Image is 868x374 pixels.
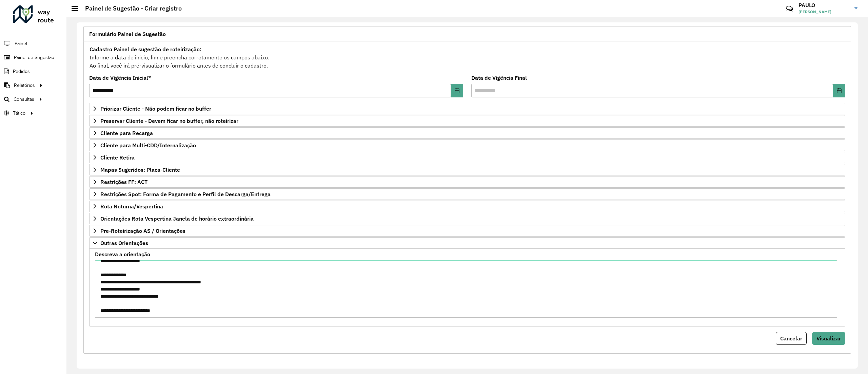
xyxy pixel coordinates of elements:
[100,228,185,233] span: Pre-Roteirização AS / Orientações
[95,250,150,258] label: Descreva a orientação
[89,45,845,70] div: Informe a data de inicio, fim e preencha corretamente os campos abaixo. Ao final, você irá pré-vi...
[89,249,845,326] div: Outras Orientações
[89,188,845,200] a: Restrições Spot: Forma de Pagamento e Perfil de Descarga/Entrega
[798,2,849,8] h3: PAULO
[89,152,845,163] a: Cliente Retira
[89,201,845,212] a: Rota Noturna/Vespertina
[15,40,27,47] span: Painel
[100,118,238,124] span: Preservar Cliente - Devem ficar no buffer, não roteirizar
[812,332,845,345] button: Visualizar
[100,216,254,221] span: Orientações Rota Vespertina Janela de horário extraordinária
[100,106,211,111] span: Priorizar Cliente - Não podem ficar no buffer
[13,110,25,117] span: Tático
[451,84,463,97] button: Choose Date
[100,155,135,160] span: Cliente Retira
[89,213,845,224] a: Orientações Rota Vespertina Janela de horário extraordinária
[100,191,271,197] span: Restrições Spot: Forma de Pagamento e Perfil de Descarga/Entrega
[100,143,196,148] span: Cliente para Multi-CDD/Internalização
[816,335,841,342] span: Visualizar
[89,31,166,37] span: Formulário Painel de Sugestão
[100,167,180,172] span: Mapas Sugeridos: Placa-Cliente
[100,240,148,246] span: Outras Orientações
[471,74,527,82] label: Data de Vigência Final
[89,127,845,139] a: Cliente para Recarga
[782,1,797,16] a: Contato Rápido
[89,164,845,175] a: Mapas Sugeridos: Placa-Cliente
[90,46,201,53] strong: Cadastro Painel de sugestão de roteirização:
[89,225,845,237] a: Pre-Roteirização AS / Orientações
[100,130,153,136] span: Cliente para Recarga
[780,335,802,342] span: Cancelar
[89,115,845,127] a: Preservar Cliente - Devem ficar no buffer, não roteirizar
[14,82,35,89] span: Relatórios
[14,54,54,61] span: Painel de Sugestão
[13,68,30,75] span: Pedidos
[100,204,163,209] span: Rota Noturna/Vespertina
[89,103,845,114] a: Priorizar Cliente - Não podem ficar no buffer
[798,9,849,15] span: [PERSON_NAME]
[833,84,845,97] button: Choose Date
[89,176,845,188] a: Restrições FF: ACT
[89,74,151,82] label: Data de Vigência Inicial
[776,332,807,345] button: Cancelar
[78,5,182,12] h2: Painel de Sugestão - Criar registro
[89,139,845,151] a: Cliente para Multi-CDD/Internalização
[89,237,845,249] a: Outras Orientações
[14,96,34,103] span: Consultas
[100,179,147,185] span: Restrições FF: ACT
